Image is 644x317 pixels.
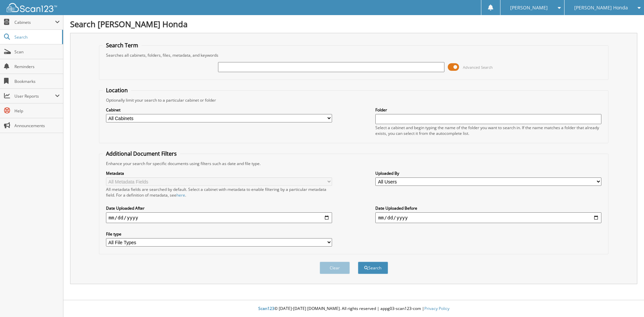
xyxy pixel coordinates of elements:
[106,205,332,211] label: Date Uploaded After
[375,170,601,176] label: Uploaded By
[574,6,628,10] span: [PERSON_NAME] Honda
[510,6,548,10] span: [PERSON_NAME]
[14,108,60,114] span: Help
[63,301,644,317] div: © [DATE]-[DATE] [DOMAIN_NAME]. All rights reserved | appg03-scan123-com |
[14,49,60,55] span: Scan
[176,192,185,198] a: here
[103,42,142,49] legend: Search Term
[358,262,388,274] button: Search
[375,212,601,223] input: end
[106,231,332,237] label: File type
[14,64,60,69] span: Reminders
[103,150,180,157] legend: Additional Document Filters
[375,205,601,211] label: Date Uploaded Before
[106,187,332,198] div: All metadata fields are searched by default. Select a cabinet with metadata to enable filtering b...
[14,19,55,25] span: Cabinets
[106,212,332,223] input: start
[14,123,60,128] span: Announcements
[103,97,605,103] div: Optionally limit your search to a particular cabinet or folder
[375,125,601,136] div: Select a cabinet and begin typing the name of the folder you want to search in. If the name match...
[103,161,605,166] div: Enhance your search for specific documents using filters such as date and file type.
[258,306,274,311] span: Scan123
[106,170,332,176] label: Metadata
[103,52,605,58] div: Searches all cabinets, folders, files, metadata, and keywords
[14,78,60,84] span: Bookmarks
[14,93,55,99] span: User Reports
[375,107,601,113] label: Folder
[424,306,449,311] a: Privacy Policy
[103,87,131,94] legend: Location
[7,3,57,12] img: scan123-logo-white.svg
[320,262,350,274] button: Clear
[70,18,637,30] h1: Search [PERSON_NAME] Honda
[14,34,59,40] span: Search
[463,65,493,70] span: Advanced Search
[106,107,332,113] label: Cabinet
